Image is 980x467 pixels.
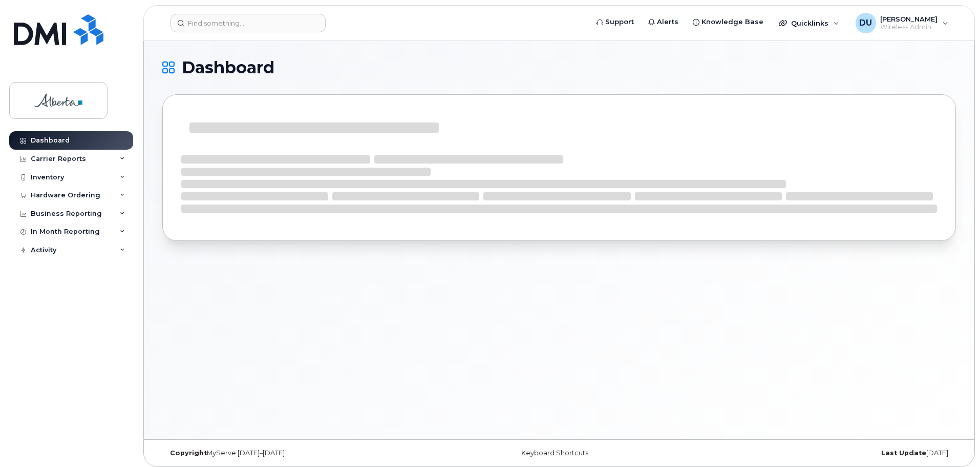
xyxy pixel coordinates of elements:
a: Keyboard Shortcuts [521,449,588,457]
strong: Copyright [170,449,207,457]
span: Dashboard [182,60,274,75]
div: MyServe [DATE]–[DATE] [162,449,427,457]
div: [DATE] [691,449,956,457]
strong: Last Update [881,449,926,457]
